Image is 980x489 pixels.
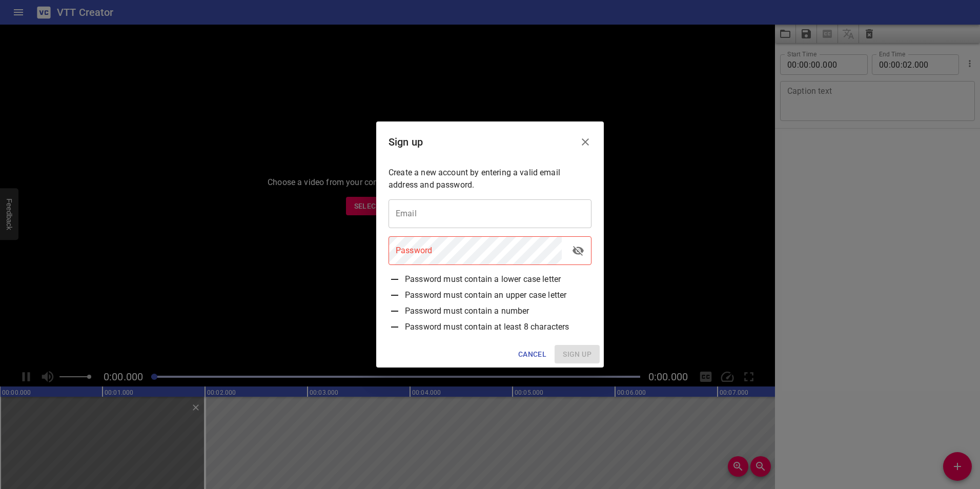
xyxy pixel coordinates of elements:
[389,167,591,191] p: Create a new account by entering a valid email address and password.
[514,345,550,364] button: Cancel
[405,273,561,289] span: Password must contain a lower case letter
[405,289,566,305] span: Password must contain an upper case letter
[405,321,569,337] span: Password must contain at least 8 characters
[405,305,529,321] span: Password must contain a number
[566,238,590,263] button: toggle password visibility
[518,348,546,361] span: Cancel
[573,130,598,154] button: Close
[389,134,423,150] h6: Sign up
[555,345,600,364] span: Please enter a valid email and password.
